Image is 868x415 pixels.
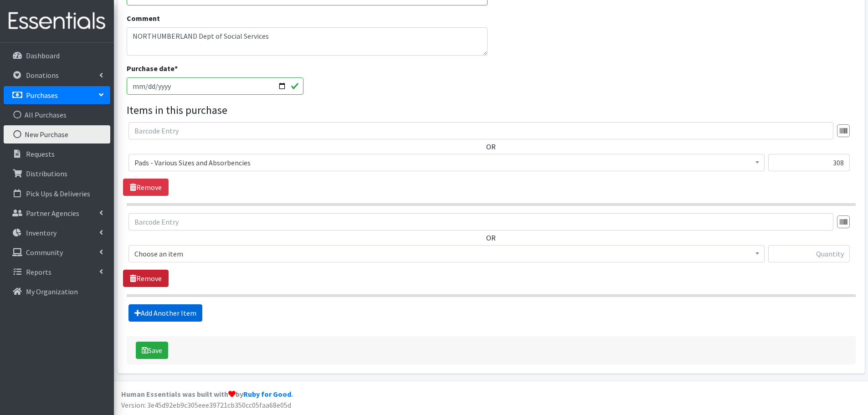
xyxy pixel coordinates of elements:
a: All Purchases [4,106,110,124]
input: Quantity [768,154,850,171]
a: Ruby for Good [243,389,291,399]
span: Choose an item [134,247,759,260]
p: Reports [26,267,51,277]
a: Partner Agencies [4,204,110,222]
span: Version: 3e45d92eb9c305eee39721cb350cc05faa68e05d [121,400,291,410]
a: Pick Ups & Deliveries [4,184,110,203]
a: Dashboard [4,46,110,65]
legend: Items in this purchase [127,102,856,118]
p: Donations [26,71,59,80]
img: HumanEssentials [4,6,110,36]
a: Inventory [4,224,110,242]
input: Barcode Entry [128,213,833,231]
abbr: required [175,64,178,73]
p: Requests [26,149,55,159]
a: My Organization [4,282,110,301]
p: Pick Ups & Deliveries [26,189,90,198]
a: Distributions [4,164,110,183]
span: Pads - Various Sizes and Absorbencies [128,154,765,171]
a: Add Another Item [128,304,202,322]
p: Purchases [26,91,58,100]
span: Pads - Various Sizes and Absorbencies [134,156,759,169]
p: Inventory [26,228,56,237]
label: OR [486,232,496,243]
a: Remove [123,179,169,196]
a: Reports [4,263,110,281]
input: Quantity [768,245,850,262]
a: Remove [123,270,169,287]
p: My Organization [26,287,78,296]
p: Distributions [26,169,67,178]
strong: Human Essentials was built with by . [121,389,293,399]
span: Choose an item [128,245,765,262]
a: New Purchase [4,125,110,143]
a: Community [4,243,110,261]
a: Requests [4,145,110,163]
label: Comment [127,13,160,24]
p: Community [26,248,63,257]
a: Purchases [4,86,110,104]
p: Dashboard [26,51,60,60]
label: Purchase date [127,63,178,74]
p: Partner Agencies [26,209,79,218]
a: Donations [4,66,110,84]
button: Save [136,342,168,359]
input: Barcode Entry [128,122,833,139]
label: OR [486,141,496,152]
